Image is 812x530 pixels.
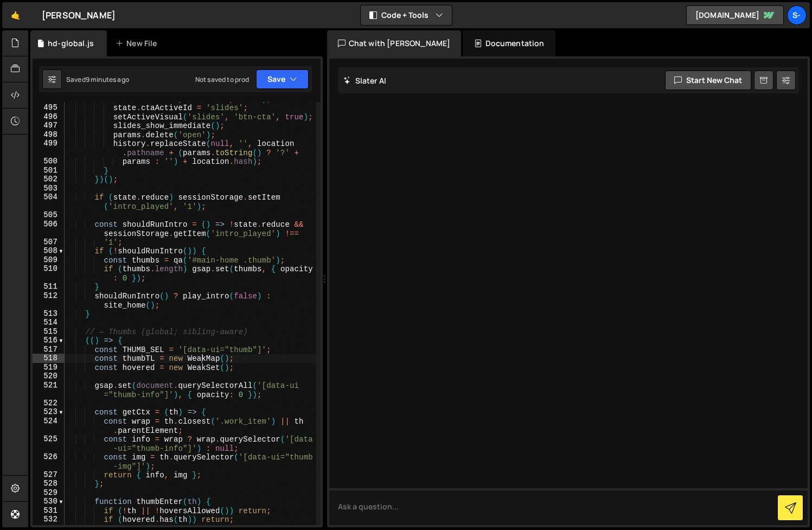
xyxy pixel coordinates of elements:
div: 532 [33,515,65,524]
div: 507 [33,238,65,247]
div: 515 [33,327,65,336]
div: 520 [33,372,65,381]
div: 502 [33,175,65,184]
div: 525 [33,435,65,452]
div: 503 [33,184,65,193]
div: 506 [33,220,65,238]
div: 527 [33,470,65,480]
div: 509 [33,256,65,265]
div: [PERSON_NAME] [42,9,116,22]
div: 498 [33,130,65,139]
div: 495 [33,103,65,112]
div: 500 [33,157,65,166]
div: 521 [33,381,65,399]
div: 529 [33,488,65,497]
div: 508 [33,246,65,256]
div: 499 [33,139,65,157]
div: Documentation [463,30,555,56]
div: Saved [66,75,129,84]
div: 518 [33,354,65,363]
button: Start new chat [665,71,751,90]
a: s- [787,5,807,25]
div: 504 [33,193,65,210]
div: 496 [33,112,65,122]
div: New File [116,38,161,49]
div: 522 [33,399,65,408]
div: 516 [33,336,65,345]
div: Chat with [PERSON_NAME] [327,30,462,56]
div: 9 minutes ago [86,75,129,84]
div: 517 [33,345,65,354]
div: 514 [33,318,65,327]
div: 510 [33,264,65,282]
div: 501 [33,166,65,175]
button: Save [256,69,309,89]
div: 524 [33,417,65,435]
div: 523 [33,407,65,417]
button: Code + Tools [361,5,452,25]
div: 512 [33,291,65,309]
div: 497 [33,121,65,130]
div: hd-global.js [48,38,94,49]
div: 530 [33,497,65,506]
div: 526 [33,452,65,470]
a: 🤙 [2,2,29,28]
div: 505 [33,210,65,220]
div: Not saved to prod [195,75,250,84]
a: [DOMAIN_NAME] [686,5,784,25]
div: 531 [33,506,65,515]
h2: Slater AI [343,75,387,86]
div: 513 [33,309,65,318]
div: 528 [33,479,65,488]
div: 519 [33,363,65,372]
div: 511 [33,282,65,291]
